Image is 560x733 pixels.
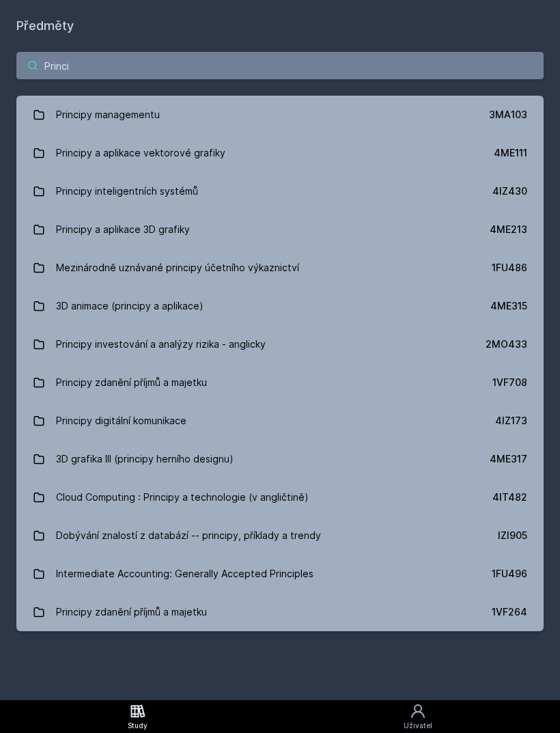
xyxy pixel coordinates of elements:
[492,184,527,198] div: 4IZ430
[492,567,527,581] div: 1FU496
[492,261,527,275] div: 1FU486
[490,223,527,236] div: 4ME213
[498,529,527,542] div: IZI905
[56,254,299,281] div: Mezinárodně uznávané principy účetního výkaznictví
[16,249,544,287] a: Mezinárodně uznávané principy účetního výkaznictví 1FU486
[56,216,190,243] div: Principy a aplikace 3D grafiky
[16,325,544,363] a: Principy investování a analýzy rizika - anglicky 2MO433
[492,605,527,619] div: 1VF264
[56,292,204,320] div: 3D animace (principy a aplikace)
[486,337,527,351] div: 2MO433
[56,331,266,358] div: Principy investování a analýzy rizika - anglicky
[56,445,234,473] div: 3D grafika III (principy herního designu)
[16,555,544,593] a: Intermediate Accounting: Generally Accepted Principles 1FU496
[56,522,321,549] div: Dobývání znalostí z databází -- principy, příklady a trendy
[16,210,544,249] a: Principy a aplikace 3D grafiky 4ME213
[56,101,160,128] div: Principy managementu
[16,134,544,172] a: Principy a aplikace vektorové grafiky 4ME111
[490,299,527,313] div: 4ME315
[56,139,225,167] div: Principy a aplikace vektorové grafiky
[16,287,544,325] a: 3D animace (principy a aplikace) 4ME315
[490,452,527,466] div: 4ME317
[56,560,313,587] div: Intermediate Accounting: Generally Accepted Principles
[16,96,544,134] a: Principy managementu 3MA103
[16,516,544,555] a: Dobývání znalostí z databází -- principy, příklady a trendy IZI905
[404,721,432,731] div: Uživatel
[56,598,207,626] div: Principy zdanění příjmů a majetku
[16,440,544,478] a: 3D grafika III (principy herního designu) 4ME317
[16,402,544,440] a: Principy digitální komunikace 4IZ173
[56,178,198,205] div: Principy inteligentních systémů
[16,16,544,36] h1: Předměty
[56,484,309,511] div: Cloud Computing : Principy a technologie (v angličtině)
[492,376,527,389] div: 1VF708
[16,363,544,402] a: Principy zdanění příjmů a majetku 1VF708
[16,172,544,210] a: Principy inteligentních systémů 4IZ430
[128,721,148,731] div: Study
[494,146,527,160] div: 4ME111
[489,108,527,122] div: 3MA103
[492,490,527,504] div: 4IT482
[16,593,544,631] a: Principy zdanění příjmů a majetku 1VF264
[56,407,186,434] div: Principy digitální komunikace
[495,414,527,428] div: 4IZ173
[56,369,207,396] div: Principy zdanění příjmů a majetku
[16,478,544,516] a: Cloud Computing : Principy a technologie (v angličtině) 4IT482
[16,52,544,79] input: Název nebo ident předmětu…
